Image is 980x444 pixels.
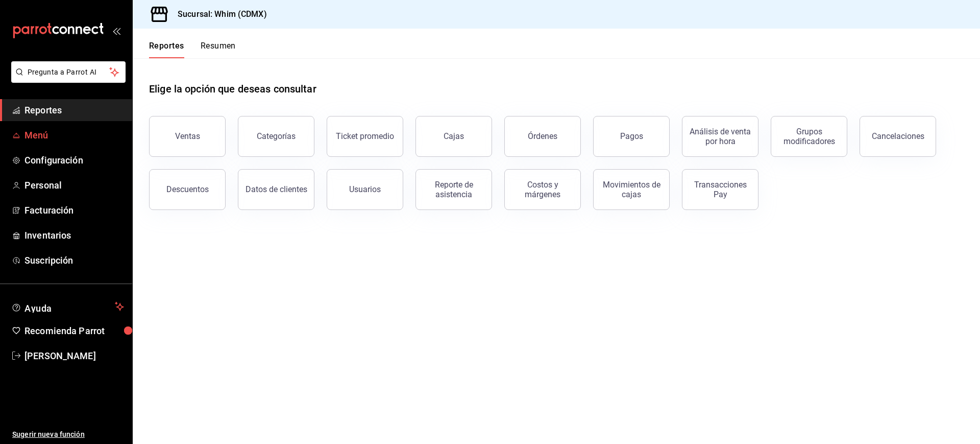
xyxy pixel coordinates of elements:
span: Facturación [24,203,124,217]
button: Descuentos [149,169,226,210]
button: Análisis de venta por hora [682,116,758,157]
span: Ayuda [24,300,111,313]
div: Categorías [257,131,296,141]
button: open_drawer_menu [112,27,120,35]
span: Menú [24,128,124,142]
a: Cajas [415,116,492,157]
div: Análisis de venta por hora [689,127,752,146]
div: Grupos modificadores [777,127,841,146]
button: Resumen [201,41,236,58]
span: Sugerir nueva función [12,429,124,440]
button: Pagos [593,116,670,157]
span: Configuración [24,153,124,167]
span: Reportes [24,103,124,117]
div: Ticket promedio [336,131,394,141]
div: navigation tabs [149,41,236,58]
button: Ticket promedio [327,116,403,157]
span: Recomienda Parrot [24,324,124,338]
div: Cancelaciones [872,131,924,141]
div: Órdenes [528,131,557,141]
h3: Sucursal: Whim (CDMX) [169,8,267,20]
button: Cancelaciones [860,116,936,157]
button: Grupos modificadores [771,116,847,157]
button: Reporte de asistencia [415,169,492,210]
div: Ventas [175,131,200,141]
button: Ventas [149,116,226,157]
div: Descuentos [166,184,209,194]
span: Inventarios [24,228,124,242]
h1: Elige la opción que deseas consultar [149,81,316,97]
div: Usuarios [349,184,381,194]
span: Personal [24,178,124,192]
button: Órdenes [504,116,581,157]
a: Pregunta a Parrot AI [7,74,126,85]
button: Pregunta a Parrot AI [11,61,126,83]
button: Transacciones Pay [682,169,758,210]
button: Reportes [149,41,184,58]
div: Cajas [444,130,464,143]
button: Categorías [238,116,314,157]
div: Reporte de asistencia [422,180,485,199]
button: Datos de clientes [238,169,314,210]
div: Datos de clientes [246,184,307,194]
div: Pagos [620,131,643,141]
span: [PERSON_NAME] [24,349,124,363]
div: Transacciones Pay [689,180,752,199]
button: Costos y márgenes [504,169,581,210]
button: Movimientos de cajas [593,169,670,210]
div: Movimientos de cajas [600,180,663,199]
button: Usuarios [327,169,403,210]
span: Pregunta a Parrot AI [28,67,110,78]
div: Costos y márgenes [511,180,574,199]
span: Suscripción [24,253,124,267]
